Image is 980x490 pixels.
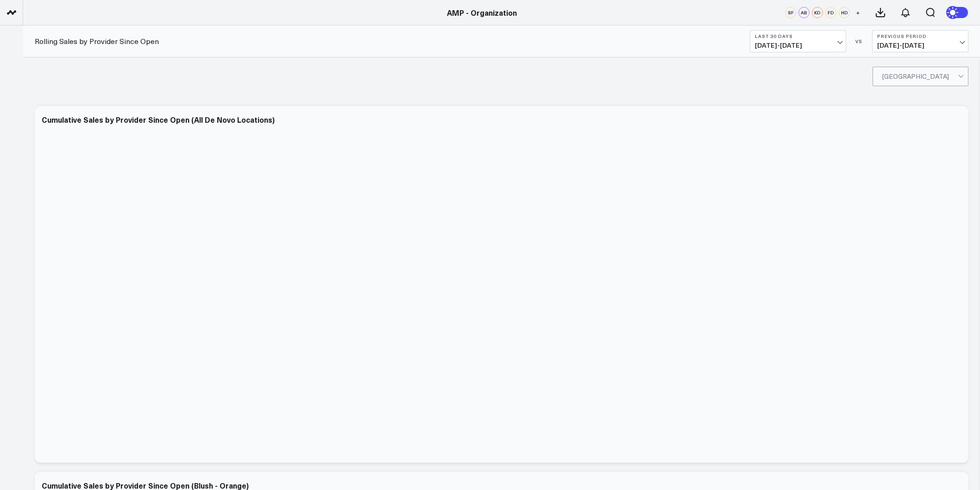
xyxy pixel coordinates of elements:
[750,30,846,52] button: Last 30 Days[DATE]-[DATE]
[852,7,863,18] button: +
[798,7,810,18] div: AB
[856,9,860,16] span: +
[825,7,836,18] div: FD
[872,30,968,52] button: Previous Period[DATE]-[DATE]
[812,7,823,18] div: KD
[839,7,850,18] div: HD
[35,36,159,46] a: Rolling Sales by Provider Since Open
[877,33,963,39] b: Previous Period
[755,42,841,49] span: [DATE] - [DATE]
[851,38,867,44] div: VS
[755,33,841,39] b: Last 30 Days
[447,7,517,18] a: AMP - Organization
[42,114,275,125] div: Cumulative Sales by Provider Since Open (All De Novo Locations)
[877,42,963,49] span: [DATE] - [DATE]
[785,7,796,18] div: SF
